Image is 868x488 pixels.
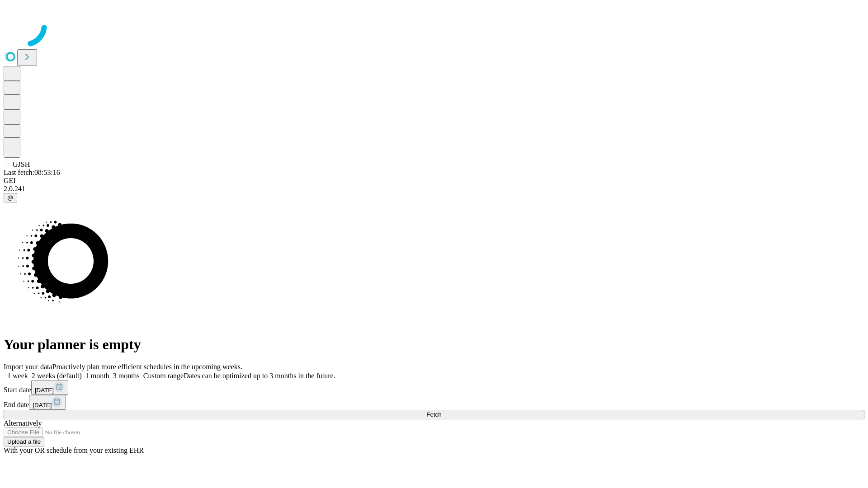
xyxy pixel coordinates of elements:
[4,336,864,353] h1: Your planner is empty
[4,437,44,446] button: Upload a file
[4,380,864,395] div: Start date
[85,372,109,380] span: 1 month
[33,402,52,408] span: [DATE]
[4,395,864,410] div: End date
[4,177,864,185] div: GEI
[32,372,82,380] span: 2 weeks (default)
[31,380,68,395] button: [DATE]
[35,387,54,394] span: [DATE]
[52,363,242,371] span: Proactively plan more efficient schedules in the upcoming weeks.
[4,193,17,202] button: @
[4,419,42,427] span: Alternatively
[7,194,14,201] span: @
[184,372,335,380] span: Dates can be optimized up to 3 months in the future.
[4,446,144,454] span: With your OR schedule from your existing EHR
[113,372,140,380] span: 3 months
[4,169,60,176] span: Last fetch: 08:53:16
[4,410,864,419] button: Fetch
[143,372,184,380] span: Custom range
[29,395,66,410] button: [DATE]
[426,411,441,418] span: Fetch
[7,372,28,380] span: 1 week
[4,185,864,193] div: 2.0.241
[13,160,30,168] span: GJSH
[4,363,52,371] span: Import your data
